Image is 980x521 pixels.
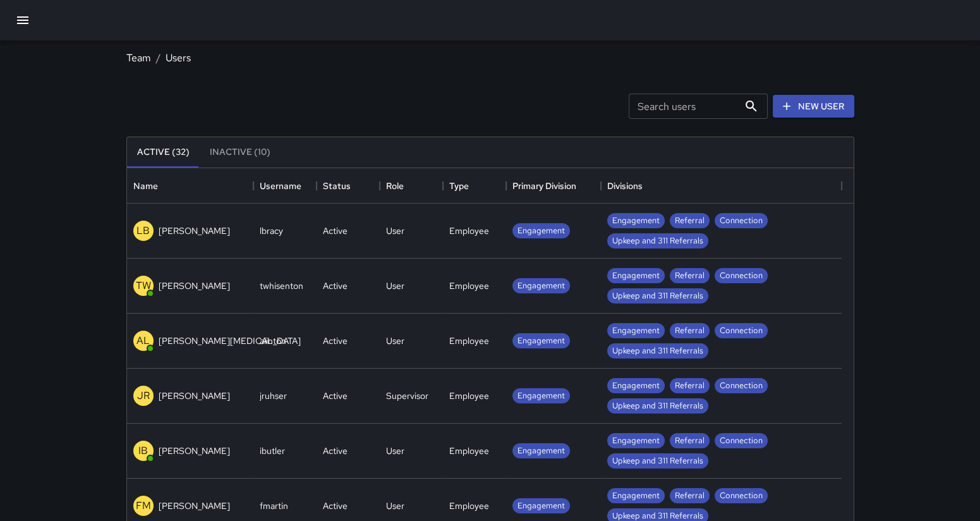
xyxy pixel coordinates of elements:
[715,435,768,447] span: Connection
[323,500,348,512] div: Active
[449,444,489,457] div: Employee
[607,325,665,337] span: Engagement
[607,215,665,227] span: Engagement
[449,334,489,347] div: Employee
[715,270,768,282] span: Connection
[449,168,469,204] div: Type
[607,400,708,412] span: Upkeep and 311 Referrals
[133,168,158,204] div: Name
[715,490,768,502] span: Connection
[126,51,151,64] a: Team
[512,168,576,204] div: Primary Division
[386,279,404,292] div: User
[260,224,283,237] div: lbracy
[380,168,443,204] div: Role
[159,334,301,347] p: [PERSON_NAME][MEDICAL_DATA]
[715,380,768,392] span: Connection
[159,389,230,402] p: [PERSON_NAME]
[607,235,708,247] span: Upkeep and 311 Referrals
[607,290,708,302] span: Upkeep and 311 Referrals
[607,455,708,467] span: Upkeep and 311 Referrals
[512,500,570,512] span: Engagement
[512,390,570,402] span: Engagement
[323,334,348,347] div: Active
[670,490,710,502] span: Referral
[386,168,404,204] div: Role
[670,325,710,337] span: Referral
[386,224,404,237] div: User
[670,270,710,282] span: Referral
[512,225,570,237] span: Engagement
[512,445,570,457] span: Engagement
[607,490,665,502] span: Engagement
[715,325,768,337] span: Connection
[607,380,665,392] span: Engagement
[136,333,150,348] p: AL
[159,224,230,237] p: [PERSON_NAME]
[601,168,842,204] div: Divisions
[260,500,288,512] div: fmartin
[386,444,404,457] div: User
[156,51,160,66] li: /
[512,280,570,292] span: Engagement
[127,137,200,168] button: Active (32)
[670,215,710,227] span: Referral
[670,380,710,392] span: Referral
[506,168,601,204] div: Primary Division
[386,334,404,347] div: User
[323,224,348,237] div: Active
[607,345,708,357] span: Upkeep and 311 Referrals
[323,444,348,457] div: Active
[136,223,150,238] p: LB
[159,500,230,512] p: [PERSON_NAME]
[136,278,151,293] p: TW
[443,168,506,204] div: Type
[260,334,286,347] div: alinton
[323,168,351,204] div: Status
[260,168,301,204] div: Username
[260,444,285,457] div: ibutler
[715,215,768,227] span: Connection
[449,279,489,292] div: Employee
[260,279,303,292] div: twhisenton
[137,388,150,403] p: JR
[607,270,665,282] span: Engagement
[773,95,854,118] a: New User
[323,389,348,402] div: Active
[607,435,665,447] span: Engagement
[253,168,317,204] div: Username
[136,498,151,513] p: FM
[127,168,253,204] div: Name
[670,435,710,447] span: Referral
[138,443,148,458] p: IB
[159,279,230,292] p: [PERSON_NAME]
[323,279,348,292] div: Active
[386,389,428,402] div: Supervisor
[317,168,380,204] div: Status
[159,444,230,457] p: [PERSON_NAME]
[200,137,281,168] button: Inactive (10)
[449,224,489,237] div: Employee
[449,389,489,402] div: Employee
[166,51,191,64] a: Users
[607,168,643,204] div: Divisions
[386,500,404,512] div: User
[449,500,489,512] div: Employee
[260,389,287,402] div: jruhser
[512,335,570,347] span: Engagement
